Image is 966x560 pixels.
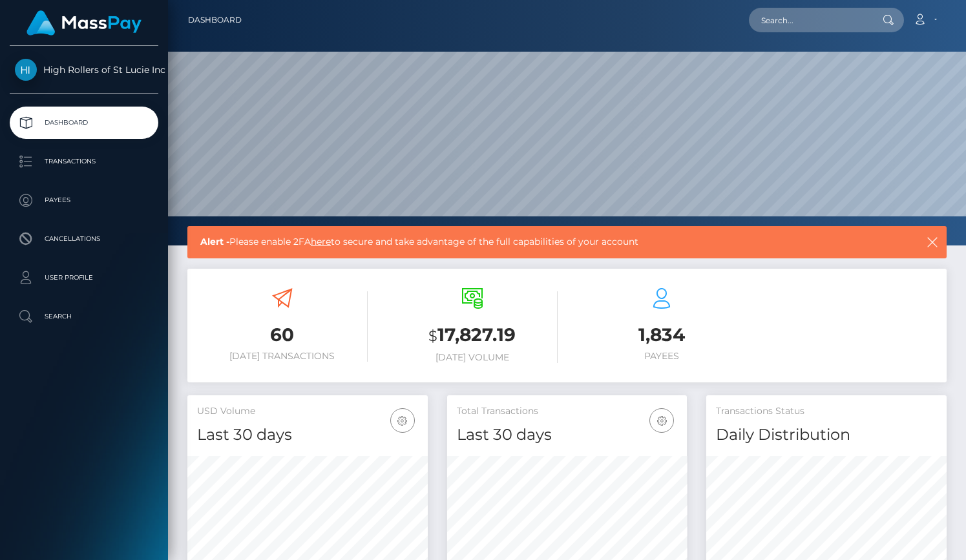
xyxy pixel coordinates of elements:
[577,351,748,362] h6: Payees
[387,322,558,349] h3: 17,827.19
[15,152,153,171] p: Transactions
[428,327,437,345] small: $
[197,424,418,446] h4: Last 30 days
[15,191,153,210] p: Payees
[15,113,153,132] p: Dashboard
[200,235,853,249] span: Please enable 2FA to secure and take advantage of the full capabilities of your account
[197,322,368,347] h3: 60
[10,223,158,255] a: Cancellations
[15,59,37,81] img: High Rollers of St Lucie Inc
[197,405,418,418] h5: USD Volume
[15,307,153,326] p: Search
[15,229,153,249] p: Cancellations
[577,322,748,347] h3: 1,834
[311,236,331,247] a: here
[716,424,937,446] h4: Daily Distribution
[749,8,870,32] input: Search...
[457,424,678,446] h4: Last 30 days
[197,351,368,362] h6: [DATE] Transactions
[716,405,937,418] h5: Transactions Status
[10,184,158,216] a: Payees
[10,300,158,333] a: Search
[10,64,158,76] span: High Rollers of St Lucie Inc
[188,6,242,34] a: Dashboard
[10,145,158,178] a: Transactions
[200,236,229,247] b: Alert -
[457,405,678,418] h5: Total Transactions
[10,107,158,139] a: Dashboard
[10,262,158,294] a: User Profile
[387,352,558,363] h6: [DATE] Volume
[26,10,142,36] img: MassPay Logo
[15,268,153,287] p: User Profile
